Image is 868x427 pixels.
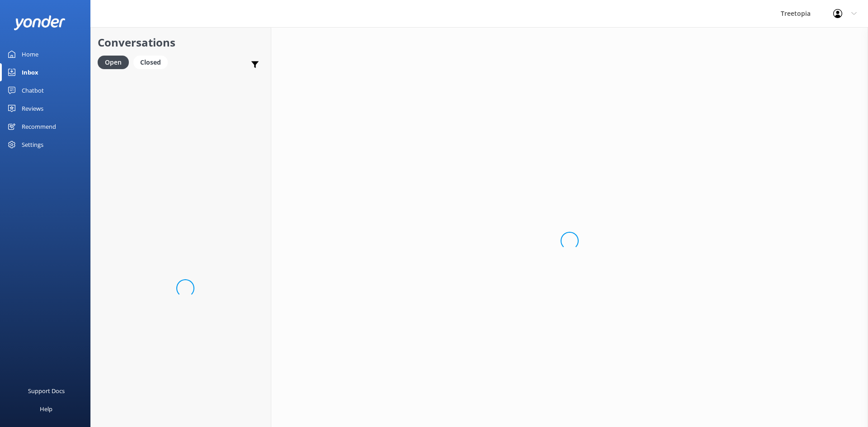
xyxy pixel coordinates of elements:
[22,136,43,154] div: Settings
[22,117,56,136] div: Recommend
[133,57,172,67] a: Closed
[40,400,52,418] div: Help
[98,34,264,51] h2: Conversations
[22,81,44,99] div: Chatbot
[22,99,43,117] div: Reviews
[22,45,38,63] div: Home
[14,15,66,30] img: yonder-white-logo.png
[28,382,65,400] div: Support Docs
[22,63,38,81] div: Inbox
[98,56,129,69] div: Open
[133,56,168,69] div: Closed
[98,57,133,67] a: Open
